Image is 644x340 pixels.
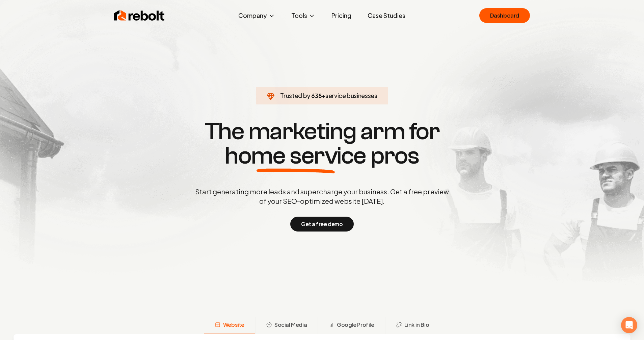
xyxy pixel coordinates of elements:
[479,8,530,23] a: Dashboard
[337,321,374,329] span: Google Profile
[404,321,429,329] span: Link in Bio
[255,317,318,334] button: Social Media
[160,119,484,168] h1: The marketing arm for pros
[385,317,440,334] button: Link in Bio
[274,321,307,329] span: Social Media
[621,317,637,333] div: Open Intercom Messenger
[290,217,353,232] button: Get a free demo
[225,144,366,168] span: home service
[318,317,385,334] button: Google Profile
[280,92,310,99] span: Trusted by
[204,317,255,334] button: Website
[233,9,280,22] button: Company
[325,92,377,99] span: service businesses
[322,92,325,99] span: +
[286,9,321,22] button: Tools
[311,91,322,100] span: 638
[194,187,450,206] p: Start generating more leads and supercharge your business. Get a free preview of your SEO-optimiz...
[362,9,411,22] a: Case Studies
[114,9,165,22] img: Rebolt Logo
[326,9,357,22] a: Pricing
[223,321,244,329] span: Website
